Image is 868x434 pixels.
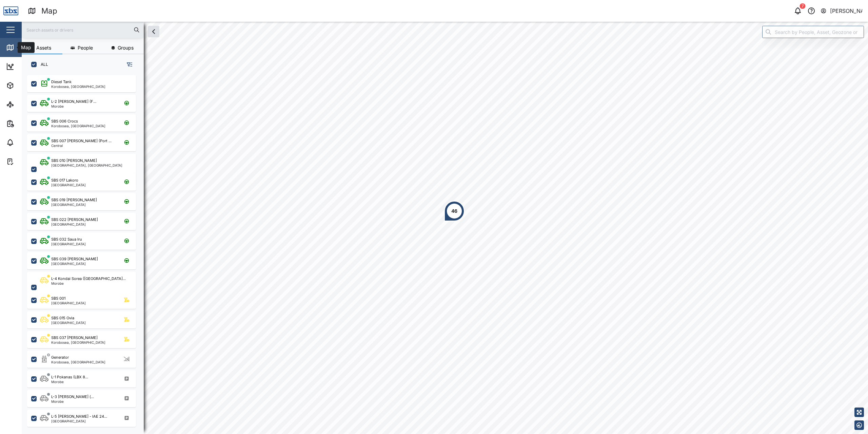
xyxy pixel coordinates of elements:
div: Morobe [51,400,94,403]
div: Korobosea, [GEOGRAPHIC_DATA] [51,341,105,344]
div: 7 [800,3,806,9]
div: [GEOGRAPHIC_DATA] [51,183,86,187]
div: SBS 032 Saua Iru [51,237,82,242]
canvas: Map [22,22,868,434]
div: Central [51,144,112,147]
div: [GEOGRAPHIC_DATA] [51,419,107,423]
label: ALL [37,62,48,67]
div: Tasks [18,158,36,165]
div: Reports [18,120,41,127]
div: Sites [18,101,34,108]
div: Korobosea, [GEOGRAPHIC_DATA] [51,124,105,128]
div: [GEOGRAPHIC_DATA], [GEOGRAPHIC_DATA] [51,164,122,167]
div: Morobe [51,105,96,108]
div: SBS 037 [PERSON_NAME] [51,335,98,341]
div: [GEOGRAPHIC_DATA] [51,203,97,206]
span: Assets [36,45,51,50]
div: Morobe [51,380,88,383]
div: Korobosea, [GEOGRAPHIC_DATA] [51,85,105,88]
div: grid [27,73,143,429]
div: Morobe [51,282,126,285]
span: People [78,45,93,50]
img: Main Logo [3,3,18,18]
div: Diesel Tank [51,79,72,85]
div: L-1 Pokanas (LBX 8... [51,374,88,380]
div: Generator [51,355,69,360]
div: L-4 Kondai Sorea ([GEOGRAPHIC_DATA]... [51,276,126,282]
div: Dashboard [18,63,48,70]
button: [PERSON_NAME] [820,6,863,16]
div: [GEOGRAPHIC_DATA] [51,321,86,324]
div: SBS 006 Crocs [51,118,78,124]
div: [GEOGRAPHIC_DATA] [51,262,98,265]
div: [PERSON_NAME] [830,7,863,15]
div: 46 [451,207,457,215]
div: SBS 015 Ovia [51,315,74,321]
div: Map [18,44,33,51]
div: SBS 001 [51,296,65,301]
div: [GEOGRAPHIC_DATA] [51,223,98,226]
span: Groups [118,45,134,50]
div: L-2 [PERSON_NAME] (F... [51,99,96,105]
div: Alarms [18,139,39,146]
input: Search assets or drivers [26,25,140,35]
div: SBS 039 [PERSON_NAME] [51,256,98,262]
div: SBS 022 [PERSON_NAME] [51,217,98,223]
div: Map [41,5,57,17]
div: [GEOGRAPHIC_DATA] [51,301,86,305]
div: L-5 [PERSON_NAME] - IAE 24... [51,414,107,419]
div: SBS 019 [PERSON_NAME] [51,197,97,203]
div: SBS 007 [PERSON_NAME] (Port ... [51,138,112,144]
div: L-3 [PERSON_NAME] (... [51,394,94,400]
div: Korobosea, [GEOGRAPHIC_DATA] [51,360,105,364]
div: SBS 010 [PERSON_NAME] [51,158,97,164]
div: Assets [18,82,39,89]
div: SBS 017 Lakoro [51,177,78,183]
div: [GEOGRAPHIC_DATA] [51,242,86,246]
input: Search by People, Asset, Geozone or Place [762,26,864,38]
div: Map marker [444,201,465,221]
